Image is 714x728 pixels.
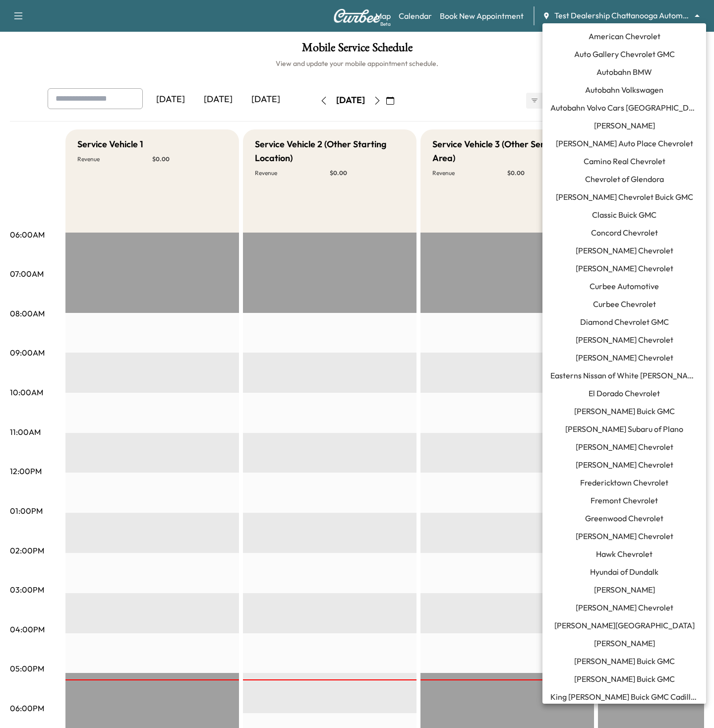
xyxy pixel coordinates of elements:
span: Auto Gallery Chevrolet GMC [574,48,675,60]
span: [PERSON_NAME][GEOGRAPHIC_DATA] [554,619,695,631]
span: El Dorado Chevrolet [589,387,660,399]
span: [PERSON_NAME] [594,120,655,131]
span: Easterns Nissan of White [PERSON_NAME] [550,369,698,381]
span: Greenwood Chevrolet [585,512,663,524]
span: [PERSON_NAME] Chevrolet [576,244,673,256]
span: Curbee Chevrolet [593,298,656,310]
span: [PERSON_NAME] Chevrolet [576,334,673,346]
span: [PERSON_NAME] [594,584,655,596]
span: [PERSON_NAME] Chevrolet [576,352,673,364]
span: Diamond Chevrolet GMC [580,316,669,328]
span: [PERSON_NAME] Chevrolet [576,602,673,613]
span: [PERSON_NAME] Chevrolet [576,459,673,471]
span: [PERSON_NAME] Buick GMC [574,655,675,667]
span: Chevrolet of Glendora [585,173,664,185]
span: Autobahn Volvo Cars [GEOGRAPHIC_DATA] [550,102,698,114]
span: King [PERSON_NAME] Buick GMC Cadillac [550,691,698,703]
span: American Chevrolet [589,30,660,42]
span: Hyundai of Dundalk [590,566,658,578]
span: [PERSON_NAME] Chevrolet Buick GMC [556,191,693,203]
span: Camino Real Chevrolet [584,155,665,167]
span: [PERSON_NAME] Buick GMC [574,673,675,685]
span: Fremont Chevrolet [591,494,658,506]
span: Autobahn BMW [596,66,652,78]
span: [PERSON_NAME] Chevrolet [576,262,673,274]
span: [PERSON_NAME] Buick GMC [574,405,675,417]
span: [PERSON_NAME] Chevrolet [576,530,673,542]
span: Autobahn Volkswagen [585,84,663,96]
span: [PERSON_NAME] Auto Place Chevrolet [556,137,693,149]
span: Curbee Automotive [590,280,659,292]
span: [PERSON_NAME] [594,637,655,649]
span: Hawk Chevrolet [596,548,653,560]
span: [PERSON_NAME] Chevrolet [576,441,673,453]
span: Concord Chevrolet [591,227,658,239]
span: Classic Buick GMC [592,209,656,221]
span: Fredericktown Chevrolet [580,477,668,488]
span: [PERSON_NAME] Subaru of Plano [565,423,683,435]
